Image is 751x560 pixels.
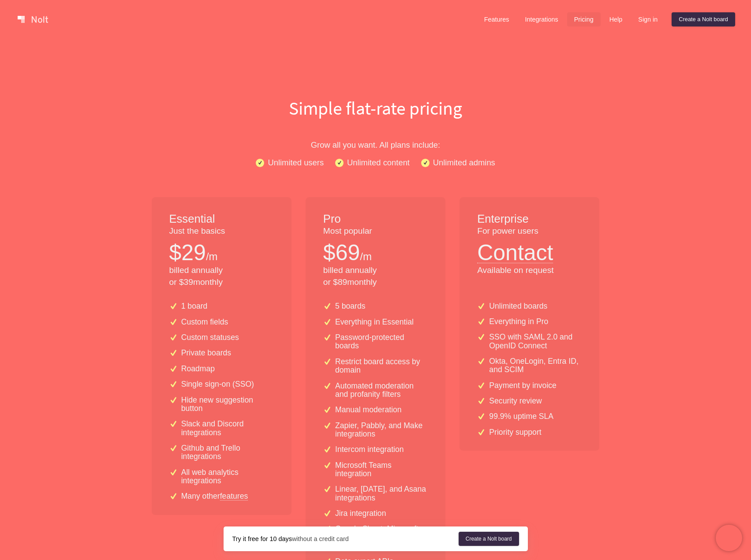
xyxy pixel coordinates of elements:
[360,249,372,264] p: /m
[323,225,428,237] p: Most popular
[335,318,414,326] p: Everything in Essential
[169,265,274,288] p: billed annually or $ 39 monthly
[181,349,231,357] p: Private boards
[181,318,228,326] p: Custom fields
[477,12,516,26] a: Features
[335,406,402,414] p: Manual moderation
[169,237,206,268] p: $ 29
[347,156,410,169] p: Unlimited content
[489,397,542,405] p: Security review
[567,12,601,26] a: Pricing
[232,534,459,543] div: without a credit card
[477,237,553,263] button: Contact
[489,317,548,326] p: Everything in Pro
[181,492,248,500] p: Many other
[323,211,428,227] h1: Pro
[181,396,274,413] p: Hide new suggestion button
[489,302,547,310] p: Unlimited boards
[169,211,274,227] h1: Essential
[672,12,735,26] a: Create a Nolt board
[335,333,428,351] p: Password-protected boards
[335,485,428,502] p: Linear, [DATE], and Asana integrations
[716,525,742,551] iframe: Chatra live chat
[489,357,582,374] p: Okta, OneLogin, Entra ID, and SCIM
[220,492,248,500] a: features
[323,237,360,268] p: $ 69
[602,12,630,26] a: Help
[477,265,582,276] p: Available on request
[489,333,582,350] p: SSO with SAML 2.0 and OpenID Connect
[181,468,274,485] p: All web analytics integrations
[335,461,428,478] p: Microsoft Teams integration
[335,525,428,550] p: Google Sheet, Microsoft Excel, and Zoho integrations
[181,444,274,461] p: Github and Trello integrations
[433,156,495,169] p: Unlimited admins
[489,412,553,421] p: 99.9% uptime SLA
[181,420,274,437] p: Slack and Discord integrations
[335,422,428,439] p: Zapier, Pabbly, and Make integrations
[335,302,365,310] p: 5 boards
[477,225,582,237] p: For power users
[93,138,658,151] p: Grow all you want. All plans include:
[181,333,239,342] p: Custom statuses
[268,156,324,169] p: Unlimited users
[335,509,386,518] p: Jira integration
[181,380,254,388] p: Single sign-on (SSO)
[206,249,218,264] p: /m
[93,95,658,121] h1: Simple flat-rate pricing
[518,12,565,26] a: Integrations
[335,358,428,375] p: Restrict board access by domain
[181,365,215,373] p: Roadmap
[335,445,404,454] p: Intercom integration
[489,428,541,437] p: Priority support
[323,265,428,288] p: billed annually or $ 89 monthly
[489,381,557,390] p: Payment by invoice
[335,382,428,399] p: Automated moderation and profanity filters
[459,532,519,546] a: Create a Nolt board
[181,302,208,310] p: 1 board
[631,12,665,26] a: Sign in
[477,211,582,227] h1: Enterprise
[169,225,274,237] p: Just the basics
[232,535,292,542] strong: Try it free for 10 days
